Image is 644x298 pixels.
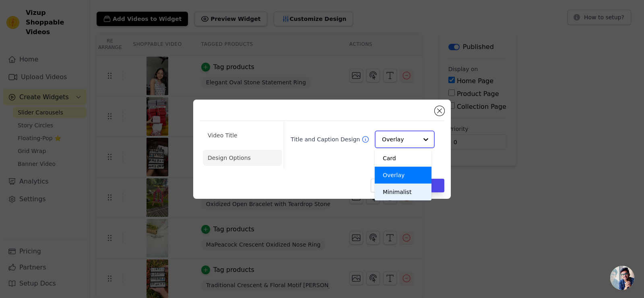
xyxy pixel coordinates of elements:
div: Open chat [610,266,634,290]
div: Overlay [375,167,431,184]
li: Video Title [203,127,282,143]
label: Title and Caption Design [291,135,361,143]
div: Card [375,150,431,167]
button: Cancel [371,179,398,192]
li: Design Options [203,150,282,166]
div: Minimalist [375,184,431,200]
button: Close modal [435,106,444,116]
